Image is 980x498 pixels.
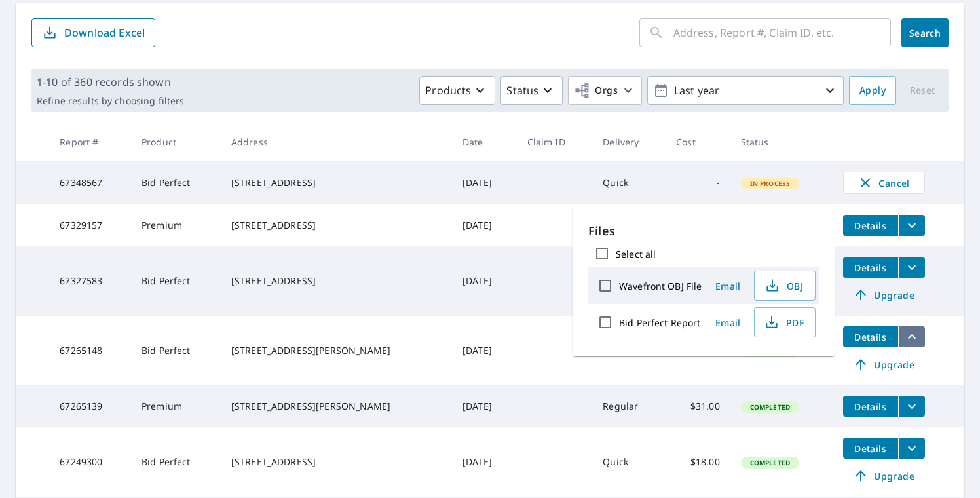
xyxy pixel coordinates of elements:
button: filesDropdownBtn-67265139 [898,396,925,417]
span: Cancel [857,175,911,191]
div: [STREET_ADDRESS] [231,455,442,469]
a: Upgrade [843,465,925,486]
label: Wavefront OBJ File [619,280,702,292]
button: PDF [754,307,816,337]
span: Upgrade [851,468,917,484]
td: [DATE] [452,427,517,497]
th: Report # [49,123,131,161]
button: Download Excel [31,18,155,47]
button: OBJ [754,271,816,301]
td: Bid Perfect [131,246,221,316]
button: Email [707,313,749,333]
span: Details [851,331,890,343]
th: Claim ID [517,123,593,161]
td: Bid Perfect [131,427,221,497]
span: Upgrade [851,356,917,372]
p: Status [506,83,538,98]
th: Cost [666,123,730,161]
span: OBJ [763,278,804,294]
span: Details [851,261,890,274]
a: Upgrade [843,354,925,375]
button: detailsBtn-67265148 [843,326,898,347]
td: $31.00 [666,204,730,246]
th: Status [730,123,833,161]
button: detailsBtn-67265139 [843,396,898,417]
td: $18.00 [666,427,730,497]
span: Email [712,316,744,329]
span: Upgrade [851,287,917,303]
p: Products [425,83,471,98]
td: Regular [592,385,666,427]
td: [DATE] [452,316,517,385]
td: [DATE] [452,161,517,204]
span: Completed [742,458,798,467]
span: Email [712,280,744,292]
p: Download Excel [64,26,145,40]
td: Quick [592,161,666,204]
div: [STREET_ADDRESS] [231,176,442,189]
span: Search [912,27,938,39]
td: Premium [131,385,221,427]
td: Regular [592,204,666,246]
button: filesDropdownBtn-67327583 [898,257,925,278]
td: [DATE] [452,204,517,246]
span: Details [851,442,890,455]
span: Completed [742,402,798,412]
button: filesDropdownBtn-67329157 [898,215,925,236]
td: Bid Perfect [131,161,221,204]
th: Product [131,123,221,161]
p: Refine results by choosing filters [37,95,184,107]
th: Date [452,123,517,161]
p: 1-10 of 360 records shown [37,74,184,90]
td: - [666,161,730,204]
button: Orgs [568,76,642,105]
label: Bid Perfect Report [619,316,700,329]
button: detailsBtn-67329157 [843,215,898,236]
button: detailsBtn-67327583 [843,257,898,278]
span: Details [851,400,890,413]
button: Cancel [843,172,925,194]
td: [DATE] [452,385,517,427]
button: filesDropdownBtn-67249300 [898,438,925,459]
td: $31.00 [666,385,730,427]
p: Last year [669,79,822,102]
button: Email [707,276,749,296]
p: Files [588,222,819,240]
div: [STREET_ADDRESS][PERSON_NAME] [231,400,442,413]
input: Address, Report #, Claim ID, etc. [673,14,891,51]
th: Address [221,123,452,161]
td: 67327583 [49,246,131,316]
td: 67249300 [49,427,131,497]
span: Orgs [574,83,618,99]
td: 67348567 [49,161,131,204]
button: Search [901,18,949,47]
td: Bid Perfect [131,316,221,385]
button: Last year [647,76,844,105]
td: [DATE] [452,246,517,316]
span: Apply [859,83,886,99]
span: Details [851,220,890,232]
button: Status [500,76,563,105]
label: Select all [616,248,656,260]
a: Upgrade [843,284,925,305]
td: 67265139 [49,385,131,427]
span: PDF [763,315,804,330]
button: Apply [849,76,896,105]
th: Delivery [592,123,666,161]
span: In Process [742,179,799,188]
td: Quick [592,427,666,497]
td: 67265148 [49,316,131,385]
div: [STREET_ADDRESS] [231,219,442,232]
button: Products [419,76,495,105]
button: filesDropdownBtn-67265148 [898,326,925,347]
div: [STREET_ADDRESS] [231,275,442,288]
div: [STREET_ADDRESS][PERSON_NAME] [231,344,442,357]
td: 67329157 [49,204,131,246]
button: detailsBtn-67249300 [843,438,898,459]
td: Premium [131,204,221,246]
